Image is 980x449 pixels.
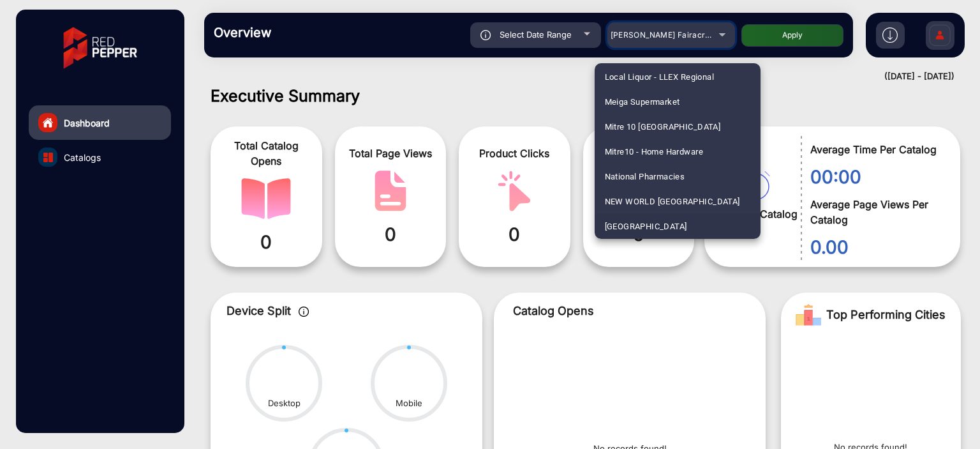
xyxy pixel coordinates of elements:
[605,189,740,214] span: NEW WORLD [GEOGRAPHIC_DATA]
[605,139,703,164] span: Mitre10 - Home Hardware
[605,114,721,139] span: Mitre 10 [GEOGRAPHIC_DATA]
[605,164,685,189] span: National Pharmacies
[605,65,714,89] span: Local Liquor - LLEX Regional
[605,214,687,239] span: [GEOGRAPHIC_DATA]
[605,89,680,114] span: Meiga Supermarket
